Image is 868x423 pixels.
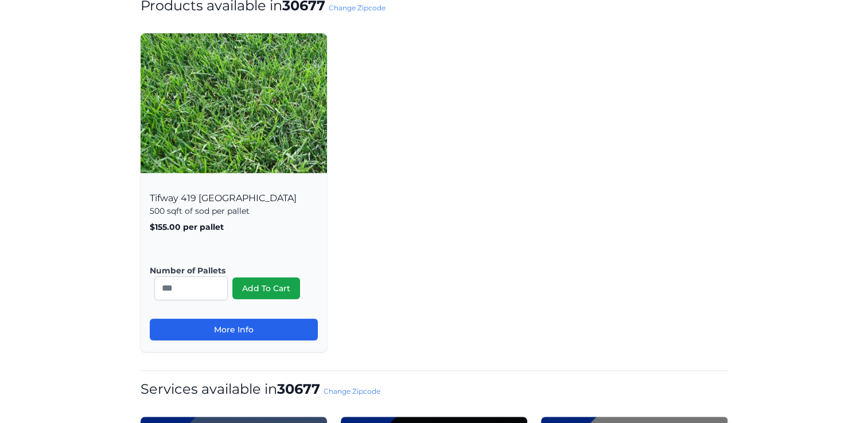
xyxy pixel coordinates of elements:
strong: 30677 [277,381,320,397]
a: Change Zipcode [329,3,386,12]
h1: Services available in [141,380,728,398]
img: Tifway 419 Bermuda Product Image [141,33,327,173]
button: Add To Cart [232,277,300,299]
a: More Info [150,319,318,340]
label: Number of Pallets [150,265,309,276]
p: $155.00 per pallet [150,221,318,233]
p: 500 sqft of sod per pallet [150,205,318,217]
div: Tifway 419 [GEOGRAPHIC_DATA] [141,180,327,352]
a: Change Zipcode [324,387,380,395]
